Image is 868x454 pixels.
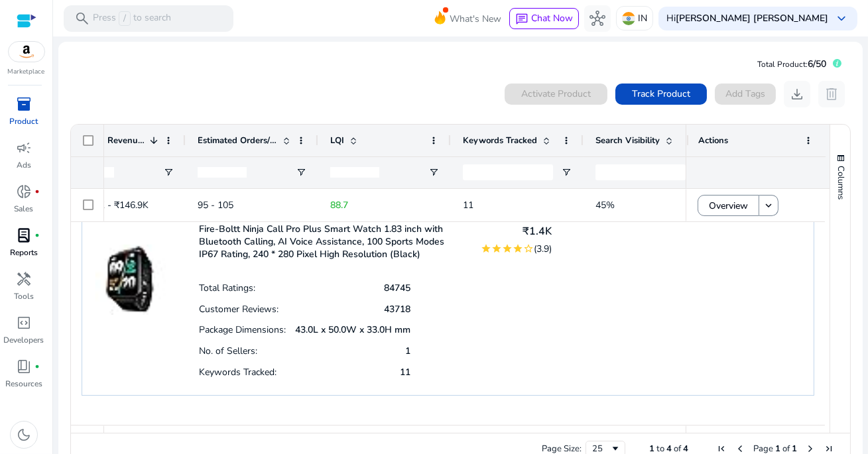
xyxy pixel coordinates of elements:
span: What's New [450,7,501,30]
span: chat [515,13,528,26]
p: Press to search [93,11,171,26]
p: Customer Reviews: [199,303,279,315]
button: Open Filter Menu [296,167,306,178]
input: Keywords Tracked Filter Input [463,164,553,180]
mat-icon: star [502,243,513,254]
button: hub [584,5,611,32]
span: Estimated Revenue/Day [65,135,145,146]
span: 95 - 105 [198,199,233,211]
span: (3.9) [534,243,552,255]
button: chatChat Now [509,8,579,29]
p: Marketplace [8,67,45,77]
button: download [784,81,810,107]
p: Tools [14,290,34,302]
button: Track Product [615,84,707,105]
span: LQI [330,135,344,146]
span: Track Product [632,87,690,101]
button: Overview [698,195,759,216]
span: download [789,86,805,102]
span: Keywords Tracked [463,135,537,146]
p: 43718 [384,303,410,315]
span: Search Visibility [595,135,660,146]
p: 43.0L x 50.0W x 33.0H mm [295,323,410,336]
p: Resources [5,378,42,390]
mat-icon: star_border [523,243,534,254]
p: 84745 [384,282,410,294]
p: No. of Sellers: [199,345,257,357]
button: Open Filter Menu [561,167,572,178]
img: in.svg [622,12,635,25]
span: 6/50 [808,58,826,70]
span: / [119,11,131,26]
span: Overview [709,192,748,219]
p: Product [10,115,38,127]
span: lab_profile [16,227,32,243]
span: 11 [463,199,473,211]
span: 45% [595,199,615,211]
img: 41RCVsQkYDL._SS40_.jpg [95,218,166,315]
img: amazon.svg [9,42,44,62]
p: Hi [666,14,828,23]
h4: ₹1.4K [481,225,552,238]
span: Actions [698,135,728,146]
span: campaign [16,140,32,156]
div: Next Page [805,443,816,454]
span: Estimated Orders/Day [198,135,277,146]
span: Chat Now [531,12,573,25]
div: Last Page [824,443,834,454]
mat-icon: star [481,243,491,254]
span: ₹132.91K - ₹146.9K [65,199,149,211]
b: [PERSON_NAME] [PERSON_NAME] [676,12,828,25]
span: search [74,11,90,27]
span: dark_mode [16,427,32,443]
input: Search Visibility Filter Input [595,164,686,180]
span: Columns [835,166,847,199]
span: keyboard_arrow_down [834,11,849,27]
span: fiber_manual_record [34,189,40,194]
div: First Page [716,443,727,454]
p: Keywords Tracked: [199,366,277,378]
p: Total Ratings: [199,282,255,294]
span: Total Product: [757,59,808,70]
span: hub [589,11,605,27]
p: 88.7 [330,192,439,219]
div: Previous Page [735,443,745,454]
p: 1 [405,345,410,357]
p: Reports [10,247,38,258]
button: Open Filter Menu [428,167,439,178]
p: Developers [4,334,44,346]
span: fiber_manual_record [34,364,40,369]
span: handyman [16,271,32,287]
span: inventory_2 [16,96,32,112]
span: fiber_manual_record [34,233,40,238]
p: IN [638,7,647,30]
mat-icon: star [491,243,502,254]
p: Package Dimensions: [199,323,286,336]
p: Ads [17,159,31,171]
span: book_4 [16,359,32,374]
p: Fire-Boltt Ninja Call Pro Plus Smart Watch 1.83 inch with Bluetooth Calling, AI Voice Assistance,... [199,223,464,260]
span: code_blocks [16,315,32,331]
mat-icon: star [513,243,523,254]
p: Sales [15,203,34,215]
button: Open Filter Menu [163,167,174,178]
p: 11 [400,366,410,378]
span: donut_small [16,184,32,199]
mat-icon: keyboard_arrow_down [763,199,775,211]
